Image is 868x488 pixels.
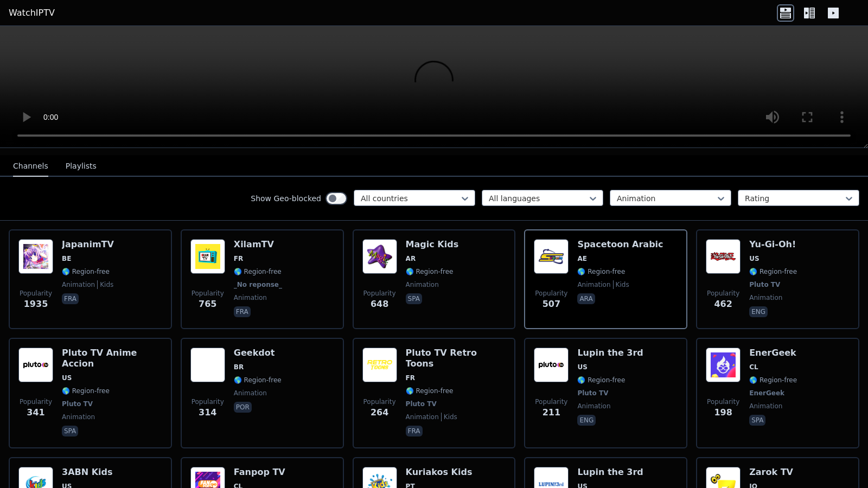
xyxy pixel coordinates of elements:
span: 🌎 Region-free [406,267,454,276]
span: Popularity [707,289,739,298]
span: Pluto TV [577,389,608,397]
span: Popularity [535,397,567,406]
span: 198 [714,406,732,419]
h6: Zarok TV [749,467,850,478]
img: Yu-Gi-Oh! [706,239,741,274]
h6: Yu-Gi-Oh! [749,239,797,250]
span: kids [613,280,629,289]
h6: Pluto TV Anime Accion [62,348,162,369]
span: animation [749,402,782,410]
span: 🌎 Region-free [577,267,625,276]
span: 🌎 Region-free [234,267,282,276]
p: spa [406,293,422,304]
h6: Kuriakos Kids [406,467,492,478]
span: Popularity [363,289,396,298]
span: Popularity [535,289,567,298]
img: Magic Kids [362,239,397,274]
span: 🌎 Region-free [406,387,454,395]
span: 341 [27,406,44,419]
p: fra [406,426,423,436]
span: kids [97,280,113,289]
p: fra [234,306,251,317]
span: animation [234,293,267,302]
button: Channels [13,156,48,177]
p: spa [62,426,78,436]
button: Playlists [66,156,97,177]
span: BE [62,254,71,263]
span: AR [406,254,416,263]
img: Lupin the 3rd [534,348,569,382]
p: fra [62,293,79,304]
p: spa [749,415,765,426]
span: 264 [371,406,388,419]
span: animation [62,413,95,421]
img: Pluto TV Anime Accion [18,348,53,382]
a: WatchIPTV [9,7,55,20]
p: ara [577,293,595,304]
span: 🌎 Region-free [62,267,110,276]
span: 🌎 Region-free [62,387,110,395]
span: Pluto TV [406,400,437,408]
h6: Spacetoon Arabic [577,239,663,250]
h6: JapanimTV [62,239,114,250]
span: 1935 [24,298,48,311]
span: US [62,374,72,382]
span: animation [749,293,782,302]
h6: Lupin the 3rd [577,348,643,358]
h6: Geekdot [234,348,282,358]
span: animation [62,280,95,289]
span: Pluto TV [62,400,93,408]
span: kids [441,413,457,421]
span: _No reponse_ [234,280,282,289]
span: 🌎 Region-free [749,267,797,276]
p: eng [577,415,596,426]
span: animation [406,413,439,421]
span: US [577,363,587,371]
span: Popularity [192,289,224,298]
span: CL [749,363,758,371]
h6: XilamTV [234,239,284,250]
span: Popularity [363,397,396,406]
span: 🌎 Region-free [749,376,797,384]
h6: Pluto TV Retro Toons [406,348,506,369]
span: Popularity [20,289,52,298]
span: FR [406,374,415,382]
img: Spacetoon Arabic [534,239,569,274]
img: Geekdot [190,348,225,382]
span: 🌎 Region-free [234,376,282,384]
img: XilamTV [190,239,225,274]
span: Pluto TV [749,280,780,289]
span: AE [577,254,586,263]
span: FR [234,254,243,263]
img: JapanimTV [18,239,53,274]
span: US [749,254,759,263]
img: Pluto TV Retro Toons [362,348,397,382]
h6: Magic Kids [406,239,459,250]
span: 765 [199,298,216,311]
h6: EnerGeek [749,348,797,358]
span: animation [406,280,439,289]
span: animation [577,280,610,289]
span: 462 [714,298,732,311]
span: EnerGeek [749,389,784,397]
span: Popularity [707,397,739,406]
p: por [234,402,252,413]
label: Show Geo-blocked [251,193,321,204]
span: 211 [542,406,560,419]
h6: Fanpop TV [234,467,285,478]
span: Popularity [192,397,224,406]
span: Popularity [20,397,52,406]
h6: 3ABN Kids [62,467,148,478]
span: 507 [542,298,560,311]
span: 648 [371,298,388,311]
p: eng [749,306,768,317]
span: animation [234,389,267,397]
img: EnerGeek [706,348,741,382]
span: animation [577,402,610,410]
span: 314 [199,406,216,419]
span: 🌎 Region-free [577,376,625,384]
span: BR [234,363,244,371]
h6: Lupin the 3rd [577,467,643,478]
